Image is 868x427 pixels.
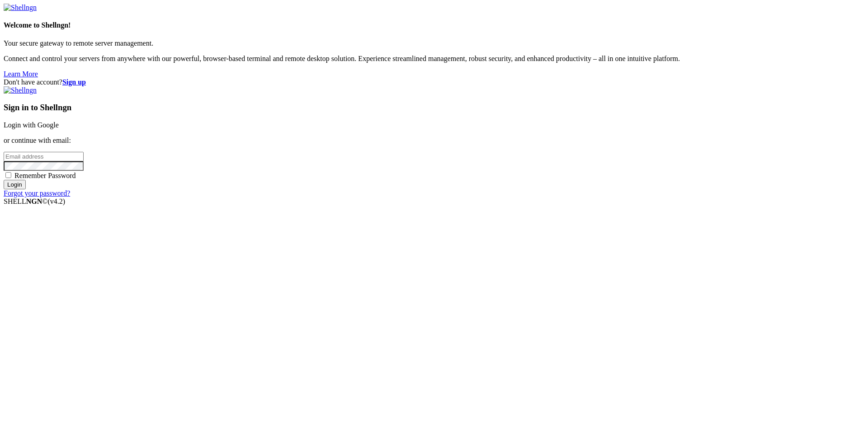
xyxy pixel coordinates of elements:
p: or continue with email: [4,136,864,145]
input: Login [4,180,26,189]
h3: Sign in to Shellngn [4,103,864,113]
input: Remember Password [5,172,11,178]
p: Your secure gateway to remote server management. [4,39,864,47]
img: Shellngn [4,4,37,12]
img: Shellngn [4,86,37,94]
a: Login with Google [4,121,59,129]
b: NGN [26,197,42,205]
div: Don't have account? [4,78,864,86]
p: Connect and control your servers from anywhere with our powerful, browser-based terminal and remo... [4,55,864,63]
a: Learn More [4,70,38,78]
span: SHELL © [4,197,65,205]
span: Remember Password [14,172,76,179]
a: Sign up [62,78,86,86]
h4: Welcome to Shellngn! [4,21,864,29]
a: Forgot your password? [4,189,70,197]
span: 4.2.0 [48,197,66,205]
input: Email address [4,152,84,161]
